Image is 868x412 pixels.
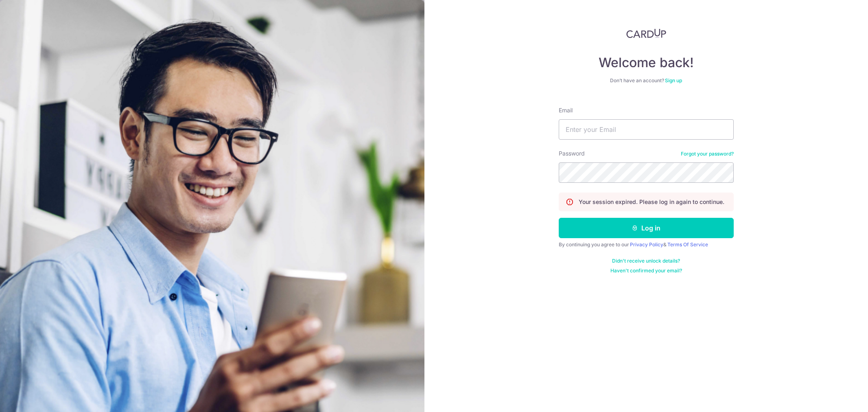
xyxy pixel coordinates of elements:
div: Don’t have an account? [559,77,734,84]
p: Your session expired. Please log in again to continue. [579,198,724,206]
label: Password [559,149,585,158]
button: Log in [559,218,734,238]
label: Email [559,106,573,114]
a: Sign up [665,77,682,83]
h4: Welcome back! [559,55,734,71]
input: Enter your Email [559,119,734,140]
a: Didn't receive unlock details? [612,258,680,264]
a: Privacy Policy [630,241,663,248]
div: By continuing you agree to our & [559,241,734,248]
img: CardUp Logo [626,28,666,38]
a: Forgot your password? [681,151,734,157]
a: Terms Of Service [667,241,708,248]
a: Haven't confirmed your email? [610,267,682,274]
